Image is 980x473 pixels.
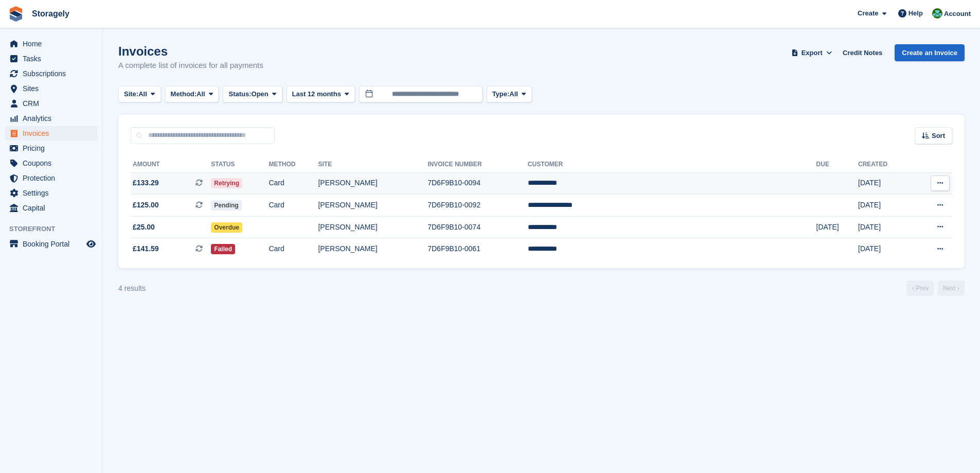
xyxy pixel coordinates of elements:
span: Storefront [9,224,102,234]
span: Subscriptions [23,66,84,81]
a: menu [5,111,97,126]
img: Notifications [932,8,942,19]
a: menu [5,51,97,66]
td: [DATE] [816,216,858,238]
th: Status [211,156,269,173]
span: £133.29 [133,178,159,188]
span: Home [23,37,84,51]
th: Amount [131,156,211,173]
span: Protection [23,171,84,185]
td: [DATE] [858,172,913,195]
span: £25.00 [133,222,155,233]
h1: Invoices [118,44,263,58]
a: menu [5,96,97,111]
span: Type: [492,89,510,99]
span: Overdue [211,222,242,233]
th: Customer [528,156,816,173]
td: [PERSON_NAME] [318,195,427,217]
th: Invoice Number [427,156,528,173]
button: Site: All [118,86,161,103]
button: Status: Open [223,86,282,103]
span: Analytics [23,111,84,126]
td: [DATE] [858,195,913,217]
span: Method: [171,89,197,99]
span: Site: [124,89,138,99]
span: Retrying [211,178,242,188]
span: Failed [211,244,235,254]
a: Storagely [28,5,74,22]
span: CRM [23,96,84,111]
a: menu [5,237,97,251]
td: Card [269,172,318,195]
span: Open [252,89,269,99]
td: 7D6F9B10-0061 [427,238,528,260]
span: Coupons [23,156,84,170]
button: Type: All [487,86,532,103]
span: Settings [23,186,84,200]
td: 7D6F9B10-0074 [427,216,528,238]
td: Card [269,195,318,217]
p: A complete list of invoices for all payments [118,60,263,72]
span: Last 12 months [292,89,341,99]
a: menu [5,37,97,51]
img: stora-icon-8386f47178a22dfd0bd8f6a31ec36ba5ce8667c1dd55bd0f319d3a0aa187defe.svg [8,6,24,22]
span: £141.59 [133,243,159,254]
td: [PERSON_NAME] [318,172,427,195]
span: Capital [23,201,84,215]
span: Sites [23,81,84,96]
th: Due [816,156,858,173]
a: menu [5,141,97,155]
td: 7D6F9B10-0094 [427,172,528,195]
a: menu [5,126,97,141]
a: Preview store [85,238,97,250]
button: Export [789,44,834,61]
a: menu [5,186,97,200]
td: Card [269,238,318,260]
nav: Page [905,281,967,296]
span: Invoices [23,126,84,141]
td: [PERSON_NAME] [318,238,427,260]
span: All [138,89,147,99]
span: All [509,89,518,99]
span: Booking Portal [23,237,84,251]
a: Create an Invoice [895,44,965,61]
span: Create [858,8,878,19]
td: [DATE] [858,238,913,260]
td: 7D6F9B10-0092 [427,195,528,217]
th: Site [318,156,427,173]
span: Pricing [23,141,84,155]
span: Status: [228,89,251,99]
span: Export [801,48,823,58]
span: Sort [932,131,945,141]
span: All [197,89,205,99]
a: menu [5,66,97,81]
a: menu [5,81,97,96]
td: [DATE] [858,216,913,238]
span: Account [944,9,971,19]
a: Previous [907,281,934,296]
th: Created [858,156,913,173]
a: menu [5,156,97,170]
button: Last 12 months [287,86,355,103]
a: menu [5,201,97,215]
a: Next [938,281,965,296]
a: Credit Notes [839,44,886,61]
div: 4 results [118,283,146,294]
th: Method [269,156,318,173]
td: [PERSON_NAME] [318,216,427,238]
span: Help [908,8,923,19]
span: £125.00 [133,200,159,211]
button: Method: All [165,86,219,103]
span: Tasks [23,51,84,66]
a: menu [5,171,97,185]
span: Pending [211,200,241,211]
